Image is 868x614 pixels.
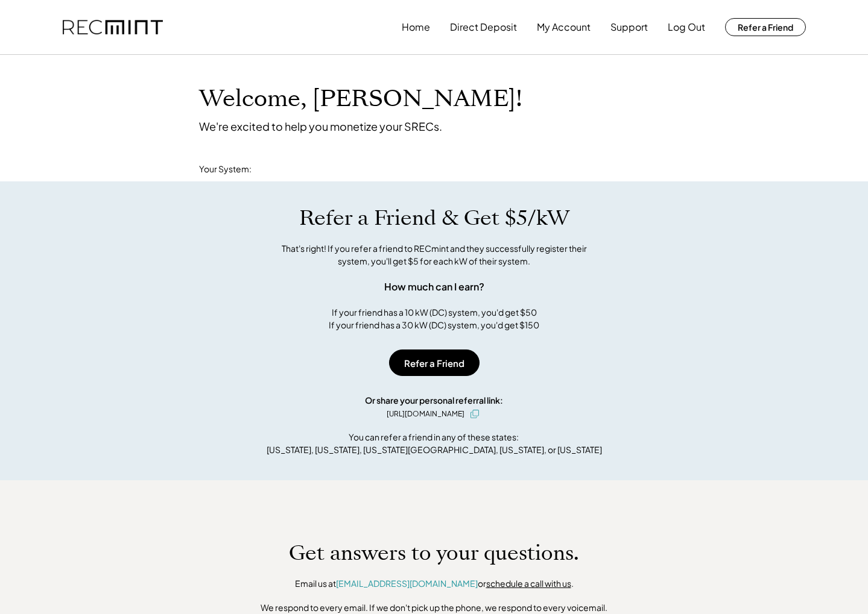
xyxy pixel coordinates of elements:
[610,15,648,39] button: Support
[295,578,574,590] div: Email us at or .
[387,409,464,419] div: [URL][DOMAIN_NAME]
[261,602,607,614] div: We respond to every email. If we don't pick up the phone, we respond to every voicemail.
[336,578,478,589] a: [EMAIL_ADDRESS][DOMAIN_NAME]
[329,306,539,331] div: If your friend has a 10 kW (DC) system, you'd get $50 If your friend has a 30 kW (DC) system, you...
[199,119,442,133] div: We're excited to help you monetize your SRECs.
[486,578,571,589] a: schedule a call with us
[725,18,806,36] button: Refer a Friend
[450,15,517,39] button: Direct Deposit
[467,407,482,421] button: click to copy
[199,163,252,175] div: Your System:
[402,15,430,39] button: Home
[384,280,484,294] div: How much can I earn?
[199,85,522,113] h1: Welcome, [PERSON_NAME]!
[389,349,480,376] button: Refer a Friend
[63,20,163,35] img: recmint-logotype%403x.png
[537,15,591,39] button: My Account
[668,15,705,39] button: Log Out
[289,540,579,566] h1: Get answers to your questions.
[365,394,503,407] div: Or share your personal referral link:
[268,242,600,268] div: That's right! If you refer a friend to RECmint and they successfully register their system, you'l...
[299,205,569,231] h1: Refer a Friend & Get $5/kW
[267,431,602,456] div: You can refer a friend in any of these states: [US_STATE], [US_STATE], [US_STATE][GEOGRAPHIC_DATA...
